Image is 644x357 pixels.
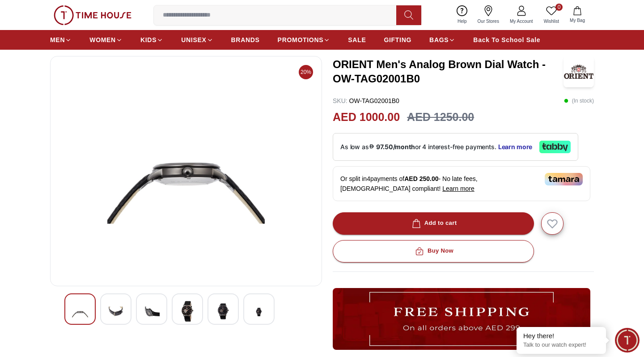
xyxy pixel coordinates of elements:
a: Back To School Sale [473,32,540,48]
img: ORIENT Men's Analog Brown Dial Watch - OW-TAG02001B0 [215,301,231,322]
img: ORIENT Men's Analog Brown Dial Watch - OW-TAG02001B0 [72,301,88,323]
p: ( In stock ) [564,96,594,105]
div: Buy Now [413,246,453,256]
img: Tamara [545,173,583,185]
span: BAGS [429,35,449,44]
button: Buy Now [333,240,534,262]
img: ... [333,288,590,350]
span: My Bag [566,17,589,24]
span: SALE [348,35,366,44]
a: KIDS [140,32,163,48]
span: PROMOTIONS [278,35,324,44]
div: Hey there! [523,331,599,340]
span: Help [454,18,470,25]
button: My Bag [564,4,590,26]
span: BRANDS [231,35,260,44]
div: Chat Widget [615,328,640,353]
p: OW-TAG02001B0 [333,96,399,105]
h2: AED 1000.00 [333,109,400,126]
a: GIFTING [384,32,411,48]
span: MEN [50,35,65,44]
a: BRANDS [231,32,260,48]
span: AED 250.00 [404,175,438,182]
a: SALE [348,32,366,48]
h3: ORIENT Men's Analog Brown Dial Watch - OW-TAG02001B0 [333,57,563,86]
img: ORIENT Men's Analog Brown Dial Watch - OW-TAG02001B0 [179,301,195,322]
span: Our Stores [474,18,503,25]
span: SKU : [333,97,347,104]
div: Or split in 4 payments of - No late fees, [DEMOGRAPHIC_DATA] compliant! [333,166,590,201]
a: BAGS [429,32,455,48]
img: ORIENT Men's Analog Brown Dial Watch - OW-TAG02001B0 [108,301,124,323]
div: Add to cart [410,218,457,228]
a: 0Wishlist [538,4,564,26]
span: 0 [555,4,563,11]
a: Help [452,4,472,26]
img: ORIENT Men's Analog Brown Dial Watch - OW-TAG02001B0 [144,301,160,323]
a: PROMOTIONS [278,32,330,48]
img: ORIENT Men's Analog Brown Dial Watch - OW-TAG02001B0 [563,56,594,87]
span: UNISEX [181,35,206,44]
span: WOMEN [89,35,116,44]
span: 20% [299,65,313,79]
a: UNISEX [181,32,213,48]
span: Wishlist [540,18,563,25]
a: WOMEN [89,32,123,48]
span: GIFTING [384,35,411,44]
img: ORIENT Men's Analog Brown Dial Watch - OW-TAG02001B0 [58,64,314,279]
h3: AED 1250.00 [407,109,474,126]
img: ... [54,5,131,25]
a: MEN [50,32,72,48]
p: Talk to our watch expert! [523,341,599,349]
a: Our Stores [472,4,504,26]
span: My Account [506,18,537,25]
span: Back To School Sale [473,35,540,44]
button: Add to cart [333,212,534,235]
span: Learn more [442,185,475,192]
img: ORIENT Men's Analog Brown Dial Watch - OW-TAG02001B0 [251,301,267,323]
span: KIDS [140,35,157,44]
